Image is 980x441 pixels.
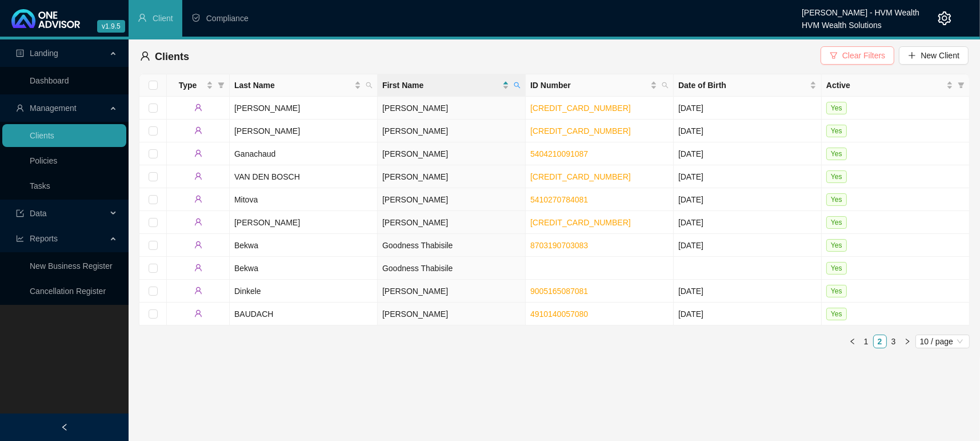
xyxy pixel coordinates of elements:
[674,280,822,303] td: [DATE]
[230,211,378,234] td: [PERSON_NAME]
[899,46,969,65] button: New Client
[30,104,77,113] span: Management
[860,335,873,348] a: 1
[97,20,125,33] span: v1.9.5
[874,335,886,348] a: 2
[530,218,631,227] a: [CREDIT_CARD_NUMBER]
[826,125,847,137] span: Yes
[194,149,202,157] span: user
[230,303,378,325] td: BAUDACH
[826,216,847,229] span: Yes
[826,193,847,206] span: Yes
[938,11,951,25] span: setting
[530,104,631,113] a: [CREDIT_CARD_NUMBER]
[887,335,900,348] a: 3
[194,126,202,134] span: user
[230,74,378,97] th: Last Name
[215,77,227,94] span: filter
[230,120,378,142] td: [PERSON_NAME]
[908,51,916,59] span: plus
[674,188,822,211] td: [DATE]
[530,149,588,158] a: 5404210091087
[378,280,526,303] td: [PERSON_NAME]
[821,46,894,65] button: Clear Filters
[30,209,47,218] span: Data
[846,335,859,348] button: left
[830,51,838,59] span: filter
[30,287,106,296] a: Cancellation Register
[846,335,859,348] li: Previous Page
[859,335,873,348] li: 1
[674,142,822,165] td: [DATE]
[920,335,965,348] span: 10 / page
[378,211,526,234] td: [PERSON_NAME]
[674,74,822,97] th: Date of Birth
[30,181,50,190] a: Tasks
[826,285,847,297] span: Yes
[674,97,822,120] td: [DATE]
[678,79,807,92] span: Date of Birth
[194,218,202,226] span: user
[530,195,588,204] a: 5410270784081
[378,303,526,325] td: [PERSON_NAME]
[530,287,588,296] a: 9005165087081
[530,309,588,319] a: 4910140057080
[530,126,631,136] a: [CREDIT_CARD_NUMBER]
[30,49,58,58] span: Landing
[901,335,914,348] li: Next Page
[363,77,375,94] span: search
[61,423,69,431] span: left
[153,14,173,23] span: Client
[511,77,523,94] span: search
[230,234,378,257] td: Bekwa
[674,165,822,188] td: [DATE]
[378,257,526,280] td: Goodness Thabisile
[802,15,919,28] div: HVM Wealth Solutions
[11,9,80,28] img: 2df55531c6924b55f21c4cf5d4484680-logo-light.svg
[378,234,526,257] td: Goodness Thabisile
[230,257,378,280] td: Bekwa
[842,49,885,62] span: Clear Filters
[382,79,500,92] span: First Name
[194,287,202,295] span: user
[138,13,147,22] span: user
[218,82,225,89] span: filter
[530,241,588,250] a: 8703190703083
[234,79,352,92] span: Last Name
[826,308,847,320] span: Yes
[30,76,69,85] a: Dashboard
[955,77,967,94] span: filter
[674,120,822,142] td: [DATE]
[30,131,54,140] a: Clients
[514,82,521,89] span: search
[16,209,24,217] span: import
[194,241,202,249] span: user
[167,74,230,97] th: Type
[849,338,856,345] span: left
[30,261,113,271] a: New Business Register
[958,82,965,89] span: filter
[826,262,847,275] span: Yes
[826,79,944,92] span: Active
[16,104,24,112] span: user
[802,3,919,15] div: [PERSON_NAME] - HVM Wealth
[191,13,201,22] span: safety
[171,79,204,92] span: Type
[904,338,911,345] span: right
[230,188,378,211] td: Mitova
[16,235,24,243] span: line-chart
[662,82,669,89] span: search
[826,170,847,183] span: Yes
[887,335,901,348] li: 3
[378,97,526,120] td: [PERSON_NAME]
[378,120,526,142] td: [PERSON_NAME]
[826,102,847,114] span: Yes
[674,303,822,325] td: [DATE]
[194,172,202,180] span: user
[659,77,671,94] span: search
[674,211,822,234] td: [DATE]
[526,74,674,97] th: ID Number
[378,188,526,211] td: [PERSON_NAME]
[366,82,373,89] span: search
[378,142,526,165] td: [PERSON_NAME]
